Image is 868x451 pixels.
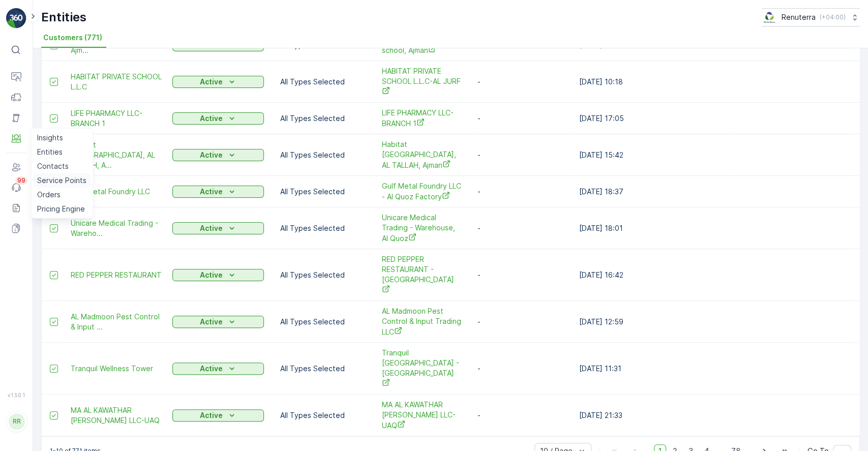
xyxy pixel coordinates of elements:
[71,140,162,170] span: Habitat [GEOGRAPHIC_DATA], AL TALLAH, A...
[477,364,569,374] p: -
[574,134,731,176] td: [DATE] 15:42
[574,61,731,103] td: [DATE] 10:18
[200,113,223,124] p: Active
[71,140,162,170] a: Habitat PVT School, AL TALLAH, A...
[172,363,264,375] button: Active
[71,405,162,426] a: MA AL KAWATHAR GOLDSMITH LLC-UAQ
[382,213,461,244] a: Unicare Medical Trading - Warehouse, Al Quoz
[382,348,461,389] a: Tranquil Wellness Tower - Jumeirah Village Triangle
[782,12,816,22] p: Renuterra
[200,187,223,197] p: Active
[71,187,162,197] a: Gulf Metal Foundry LLC
[382,254,461,295] a: RED PEPPER RESTAURANT - Al Karama
[172,222,264,234] button: Active
[382,400,461,431] a: MA AL KAWATHAR GOLDSMITH LLC-UAQ
[762,12,777,23] img: Screenshot_2024-07-26_at_13.33.01.png
[172,269,264,281] button: Active
[574,249,731,301] td: [DATE] 16:42
[71,312,162,332] a: AL Madmoon Pest Control & Input ...
[574,301,731,343] td: [DATE] 12:59
[41,9,86,25] p: Entities
[50,318,58,326] div: Toggle Row Selected
[6,392,26,398] span: v 1.50.1
[71,405,162,426] span: MA AL KAWATHAR [PERSON_NAME] LLC-UAQ
[200,270,223,280] p: Active
[820,13,846,21] p: ( +04:00 )
[172,149,264,161] button: Active
[382,348,461,389] span: Tranquil [GEOGRAPHIC_DATA] - [GEOGRAPHIC_DATA]
[200,410,223,420] p: Active
[6,177,26,198] a: 99
[382,108,461,129] a: LIFE PHARMACY LLC-BRANCH 1
[574,207,731,249] td: [DATE] 18:01
[71,364,162,374] a: Tranquil Wellness Tower
[477,270,569,280] p: -
[574,395,731,436] td: [DATE] 21:33
[200,223,223,233] p: Active
[477,317,569,327] p: -
[477,223,569,233] p: -
[280,364,360,374] p: All Types Selected
[172,316,264,328] button: Active
[477,113,569,124] p: -
[477,410,569,420] p: -
[6,8,26,28] img: logo
[280,410,360,420] p: All Types Selected
[280,223,360,233] p: All Types Selected
[71,72,162,92] a: HABITAT PRIVATE SCHOOL L.L.C
[382,254,461,295] span: RED PEPPER RESTAURANT - [GEOGRAPHIC_DATA]
[477,150,569,160] p: -
[71,270,162,280] a: RED PEPPER RESTAURANT
[17,176,25,185] p: 99
[43,33,102,43] span: Customers (771)
[200,364,223,374] p: Active
[280,270,360,280] p: All Types Selected
[9,413,25,430] div: RR
[382,306,461,337] a: AL Madmoon Pest Control & Input Trading LLC
[50,224,58,232] div: Toggle Row Selected
[477,77,569,87] p: -
[280,150,360,160] p: All Types Selected
[762,8,860,26] button: Renuterra(+04:00)
[280,77,360,87] p: All Types Selected
[172,186,264,198] button: Active
[280,113,360,124] p: All Types Selected
[382,181,461,202] a: Gulf Metal Foundry LLC - Al Quoz Factory
[574,103,731,134] td: [DATE] 17:05
[6,400,26,443] button: RR
[71,218,162,238] a: Unicare Medical Trading - Wareho...
[172,112,264,125] button: Active
[382,400,461,431] span: MA AL KAWATHAR [PERSON_NAME] LLC-UAQ
[280,187,360,197] p: All Types Selected
[172,76,264,88] button: Active
[574,343,731,395] td: [DATE] 11:31
[50,271,58,279] div: Toggle Row Selected
[200,317,223,327] p: Active
[382,66,461,97] a: HABITAT PRIVATE SCHOOL L.L.C-AL JURF
[382,139,461,170] span: Habitat [GEOGRAPHIC_DATA], AL TALLAH, Ajman
[280,317,360,327] p: All Types Selected
[382,139,461,170] a: Habitat PVT School, AL TALLAH, Ajman
[50,365,58,373] div: Toggle Row Selected
[172,409,264,422] button: Active
[574,176,731,207] td: [DATE] 18:37
[50,114,58,123] div: Toggle Row Selected
[71,108,162,129] a: LIFE PHARMACY LLC-BRANCH 1
[50,78,58,86] div: Toggle Row Selected
[50,411,58,419] div: Toggle Row Selected
[200,77,223,87] p: Active
[200,150,223,160] p: Active
[477,187,569,197] p: -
